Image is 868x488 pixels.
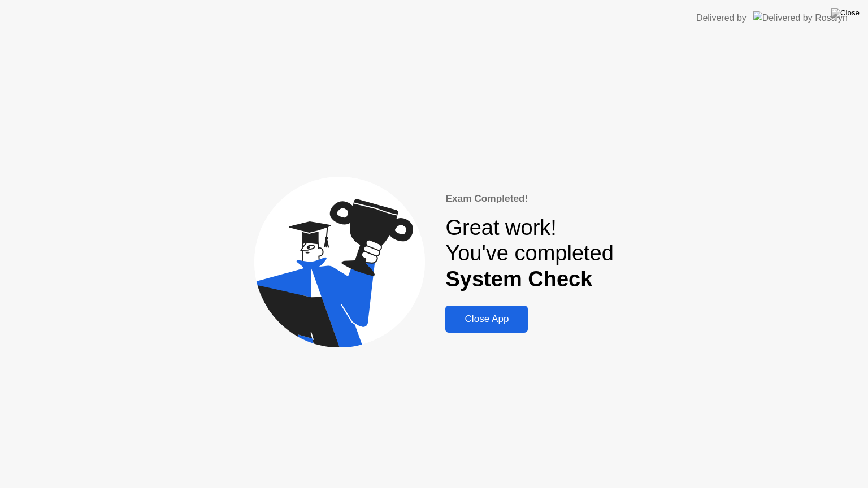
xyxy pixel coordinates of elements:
[753,11,848,24] img: Delivered by Rosalyn
[696,11,747,25] div: Delivered by
[831,8,860,18] img: Close
[445,306,528,333] button: Close App
[449,313,524,325] div: Close App
[445,215,613,293] div: Great work! You've completed
[445,267,592,291] b: System Check
[445,191,613,206] div: Exam Completed!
